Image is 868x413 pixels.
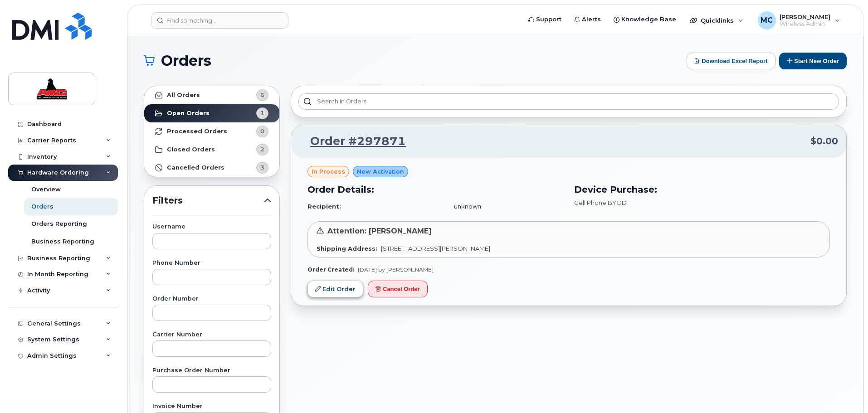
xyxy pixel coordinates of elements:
[167,146,215,153] strong: Closed Orders
[152,332,271,338] label: Carrier Number
[152,296,271,302] label: Order Number
[357,167,404,176] span: New Activation
[574,183,830,196] h3: Device Purchase:
[299,133,406,150] a: Order #297871
[144,122,279,141] a: Processed Orders0
[779,53,847,69] button: Start New Order
[381,245,490,252] span: [STREET_ADDRESS][PERSON_NAME]
[307,266,354,273] strong: Order Created:
[687,53,775,69] button: Download Excel Report
[260,91,264,99] span: 6
[317,245,377,252] strong: Shipping Address:
[358,266,434,273] span: [DATE] by [PERSON_NAME]
[167,92,200,99] strong: All Orders
[144,141,279,159] a: Closed Orders2
[298,93,839,110] input: Search in orders
[307,281,363,297] a: Edit Order
[167,110,210,117] strong: Open Orders
[574,199,627,206] span: Cell Phone BYOD
[152,368,271,374] label: Purchase Order Number
[260,109,264,117] span: 1
[446,199,563,214] td: unknown
[307,203,341,210] strong: Recipient:
[144,104,279,122] a: Open Orders1
[167,128,227,135] strong: Processed Orders
[307,183,563,196] h3: Order Details:
[144,86,279,104] a: All Orders6
[810,135,838,148] span: $0.00
[152,194,264,207] span: Filters
[167,164,224,171] strong: Cancelled Orders
[260,127,264,136] span: 0
[368,281,428,297] button: Cancel Order
[144,159,279,177] a: Cancelled Orders3
[152,260,271,266] label: Phone Number
[312,167,345,176] span: in process
[260,163,264,172] span: 3
[152,224,271,230] label: Username
[327,227,432,235] span: Attention: [PERSON_NAME]
[161,54,211,68] span: Orders
[260,145,264,154] span: 2
[152,403,271,409] label: Invoice Number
